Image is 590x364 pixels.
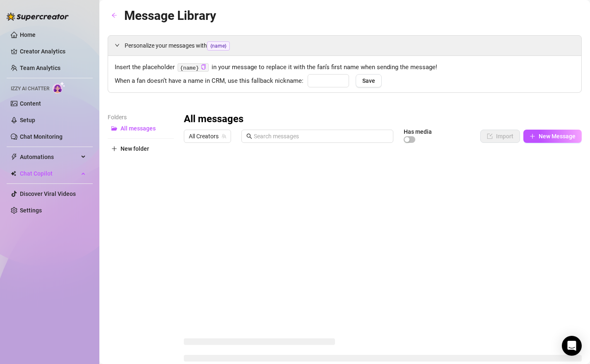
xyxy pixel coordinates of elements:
[480,130,520,143] button: Import
[11,171,16,176] img: Chat Copilot
[111,12,117,18] span: arrow-left
[356,74,382,87] button: Save
[111,146,117,152] span: plus
[7,12,69,21] img: logo-BBDzfeDw.svg
[20,150,79,164] span: Automations
[189,130,226,142] span: All Creators
[125,41,575,51] span: Personalize your messages with
[201,64,206,70] button: Click to Copy
[20,117,35,123] a: Setup
[111,125,117,131] span: folder-open
[20,207,42,214] a: Settings
[11,85,49,93] span: Izzy AI Chatter
[20,31,36,38] a: Home
[20,167,79,180] span: Chat Copilot
[178,63,209,72] code: {name}
[108,36,581,55] div: Personalize your messages with{name}
[20,190,76,197] a: Discover Viral Videos
[20,100,41,107] a: Content
[539,133,576,140] span: New Message
[20,45,86,58] a: Creator Analytics
[222,134,226,139] span: team
[184,113,243,126] h3: All messages
[201,64,206,70] span: copy
[108,142,174,155] button: New folder
[120,145,149,152] span: New folder
[20,65,60,71] a: Team Analytics
[124,6,216,25] article: Message Library
[20,133,63,140] a: Chat Monitoring
[523,130,582,143] button: New Message
[404,129,432,134] article: Has media
[11,154,17,160] span: thunderbolt
[530,133,535,139] span: plus
[53,82,65,94] img: AI Chatter
[108,122,174,135] button: All messages
[115,76,303,86] span: When a fan doesn’t have a name in CRM, use this fallback nickname:
[108,113,174,122] article: Folders
[207,41,230,51] span: {name}
[254,132,388,141] input: Search messages
[115,43,120,48] span: expanded
[562,336,582,356] div: Open Intercom Messenger
[246,133,252,139] span: search
[362,77,375,84] span: Save
[115,63,575,72] span: Insert the placeholder in your message to replace it with the fan’s first name when sending the m...
[120,125,156,132] span: All messages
